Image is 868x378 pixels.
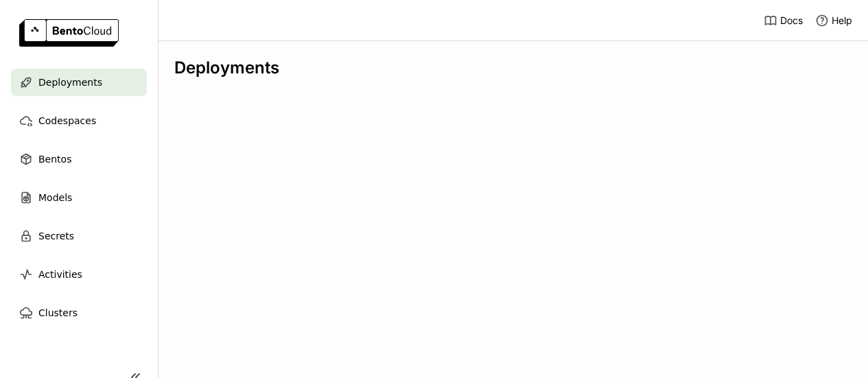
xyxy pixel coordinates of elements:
[38,305,78,321] span: Clusters
[38,113,96,129] span: Codespaces
[11,299,147,327] a: Clusters
[174,58,860,78] div: Deployments
[38,74,102,91] span: Deployments
[19,19,119,47] img: logo
[11,261,147,288] a: Activities
[832,14,852,27] span: Help
[815,14,852,27] div: Help
[38,228,74,244] span: Secrets
[780,14,803,27] span: Docs
[38,189,72,206] span: Models
[38,266,82,283] span: Activities
[11,222,147,250] a: Secrets
[11,145,147,173] a: Bentos
[38,151,71,167] span: Bentos
[764,14,803,27] a: Docs
[11,184,147,211] a: Models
